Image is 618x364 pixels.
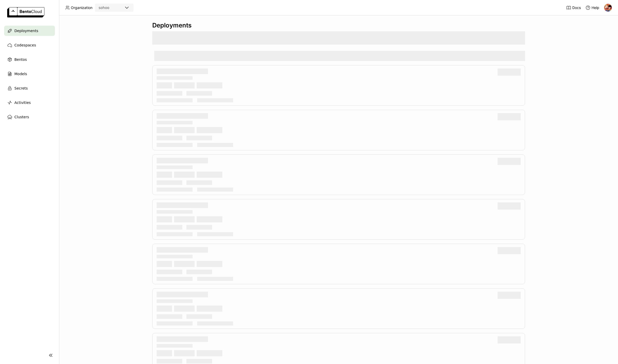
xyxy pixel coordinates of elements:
div: sohoo [99,5,109,10]
a: Clusters [4,112,55,122]
span: Models [14,71,27,77]
span: Docs [572,5,581,10]
span: Activities [14,100,31,106]
span: Bentos [14,56,27,63]
span: Secrets [14,85,28,91]
a: Bentos [4,54,55,65]
span: Organization [71,5,92,10]
a: Models [4,69,55,79]
span: Codespaces [14,42,36,48]
a: Codespaces [4,40,55,50]
span: Help [592,5,599,10]
a: Docs [566,5,581,10]
img: Marc PAN [604,4,612,12]
span: Deployments [14,28,38,34]
div: Help [585,5,599,10]
input: Selected sohoo. [110,5,110,11]
a: Activities [4,97,55,108]
img: logo [7,7,44,17]
a: Secrets [4,83,55,93]
span: Clusters [14,114,29,120]
a: Deployments [4,26,55,36]
div: Deployments [152,22,525,29]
